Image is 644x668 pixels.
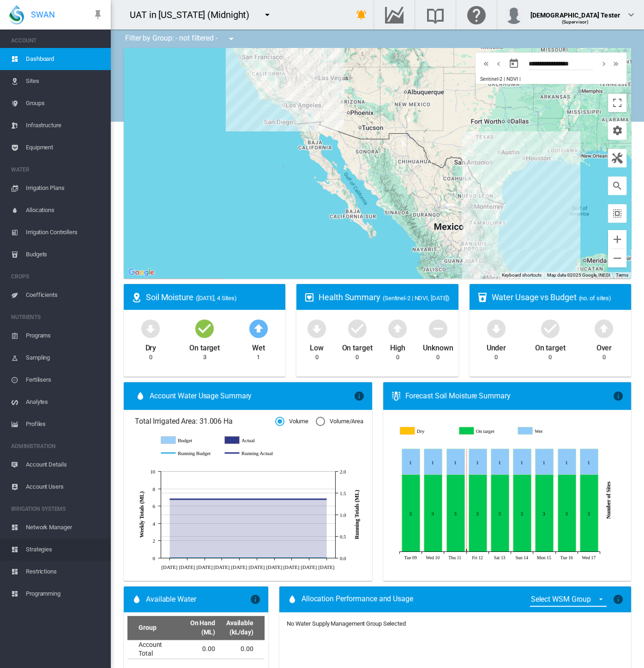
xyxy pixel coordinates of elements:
button: icon-chevron-double-right [610,58,622,69]
td: Account Total [127,640,173,659]
div: Dry [145,339,156,353]
img: SWAN-Landscape-Logo-Colour-drop.png [9,5,24,24]
span: Profiles [26,413,103,435]
button: icon-chevron-right [598,58,610,69]
tspan: [DATE] [301,564,317,569]
span: | [519,76,520,82]
span: CROPS [11,269,103,284]
span: ([DATE], 4 Sites) [196,295,237,301]
tspan: Fri 12 [472,555,483,560]
span: Allocations [26,199,103,221]
div: Forecast Soil Moisture Summary [405,391,613,401]
div: Over [596,339,612,353]
md-icon: icon-information [613,594,624,605]
md-icon: Search the knowledge base [424,9,446,20]
th: Group [127,616,173,640]
tspan: Thu 11 [449,555,462,560]
tspan: [DATE] [283,564,299,569]
g: Wet Sep 14, 2025 1 [513,449,531,475]
md-icon: Go to the Data Hub [383,9,405,20]
md-icon: icon-pin [92,9,103,20]
span: Irrigation Plans [26,177,103,199]
tspan: 0.0 [340,556,346,561]
span: Account Water Usage Summary [150,391,354,401]
div: 0 [436,353,439,361]
img: Google [126,266,156,278]
tspan: Mon 15 [537,555,551,560]
div: 0 [355,353,359,361]
div: Water Usage vs Budget [492,291,624,303]
span: Groups [26,92,103,114]
span: IRRIGATION SYSTEMS [11,502,103,516]
span: Programs [26,325,103,347]
div: High [390,339,405,353]
span: Fertilisers [26,369,103,391]
md-icon: icon-menu-down [262,9,273,20]
tspan: 2 [153,538,155,544]
g: On target Sep 10, 2025 3 [424,475,442,552]
circle: Running Actual Aug 7 1.36 [237,497,241,501]
tspan: Sun 14 [516,555,529,560]
circle: Running Budget Sep 4 0 [307,556,311,560]
button: Keyboard shortcuts [502,272,542,278]
md-icon: icon-thermometer-lines [391,390,402,402]
md-icon: icon-cog [612,125,623,136]
span: Allocation Performance and Usage [301,594,413,605]
circle: Running Actual Jul 31 1.36 [220,497,223,501]
md-icon: icon-water [135,390,146,402]
button: md-calendar [505,54,523,73]
span: SWAN [31,9,55,20]
g: Wet Sep 11, 2025 1 [447,449,465,475]
md-icon: icon-checkbox-marked-circle [193,317,216,339]
circle: Running Actual Aug 21 1.36 [272,497,276,501]
div: 0.00 [223,644,253,654]
span: WATER [11,162,103,177]
tspan: 4 [153,521,156,526]
div: 0 [602,353,606,361]
div: 0 [494,353,498,361]
div: 0 [396,353,399,361]
tspan: Number of Sites [605,481,612,519]
div: Unknown [423,339,453,353]
g: Actual [225,436,279,444]
circle: Running Budget Jul 24 0 [203,556,206,560]
md-icon: icon-water [287,594,298,605]
span: Irrigation Controllers [26,221,103,243]
circle: Running Actual Sep 4 1.36 [307,497,311,501]
g: On target Sep 11, 2025 3 [447,475,465,552]
g: Running Budget [161,449,216,457]
g: On target Sep 15, 2025 3 [536,475,554,552]
g: Wet Sep 17, 2025 1 [580,449,598,475]
circle: Running Budget Jul 31 0 [220,556,223,560]
a: Terms [615,272,628,278]
span: (Supervisor) [561,19,589,24]
md-icon: icon-checkbox-marked-circle [346,317,368,339]
tspan: Running Totals (ML) [354,490,360,539]
tspan: 1.5 [340,491,346,496]
span: Programming [26,583,103,605]
g: Dry [400,427,452,435]
circle: Running Actual Aug 28 1.36 [289,497,293,501]
div: 0.00 [177,644,215,654]
div: Filter by Group: - not filtered - [118,30,243,48]
md-icon: icon-cup-water [477,292,488,303]
md-icon: icon-arrow-down-bold-circle [306,317,328,339]
tspan: [DATE] [196,564,212,569]
tspan: [DATE] [248,564,265,569]
circle: Running Budget Jul 10 0 [168,556,171,560]
div: Low [310,339,324,353]
md-icon: icon-water [131,594,142,605]
div: [DEMOGRAPHIC_DATA] Tester [530,7,620,16]
span: Sites [26,70,103,92]
button: icon-magnify [608,177,626,195]
g: Budget [161,436,216,444]
tspan: [DATE] [231,564,247,569]
button: Toggle fullscreen view [608,94,626,112]
div: 0 [149,353,152,361]
tspan: 2.0 [340,469,346,474]
md-icon: icon-information [613,390,624,402]
button: Zoom in [608,230,626,248]
md-icon: icon-information [354,390,365,402]
tspan: [DATE] [179,564,195,569]
div: Under [487,339,506,353]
